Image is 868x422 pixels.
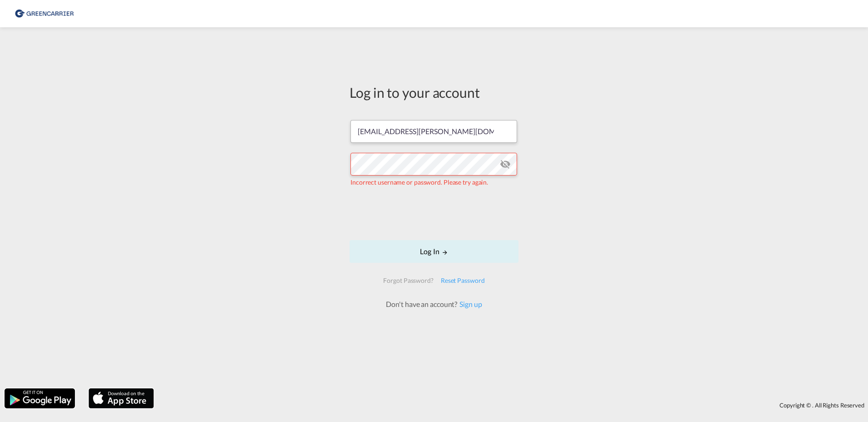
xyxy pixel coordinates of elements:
div: Log in to your account [350,83,518,102]
input: Enter email/phone number [350,120,517,143]
md-icon: icon-eye-off [500,159,511,170]
div: Don't have an account? [376,299,492,309]
div: Reset Password [437,272,488,289]
div: Copyright © . All Rights Reserved [158,397,868,413]
iframe: reCAPTCHA [365,196,503,231]
img: 8cf206808afe11efa76fcd1e3d746489.png [14,4,75,24]
span: Incorrect username or password. Please try again. [350,178,488,186]
a: Sign up [457,300,482,308]
button: LOGIN [350,240,518,263]
img: google.png [4,387,76,409]
div: Forgot Password? [380,272,437,289]
img: apple.png [88,387,155,409]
